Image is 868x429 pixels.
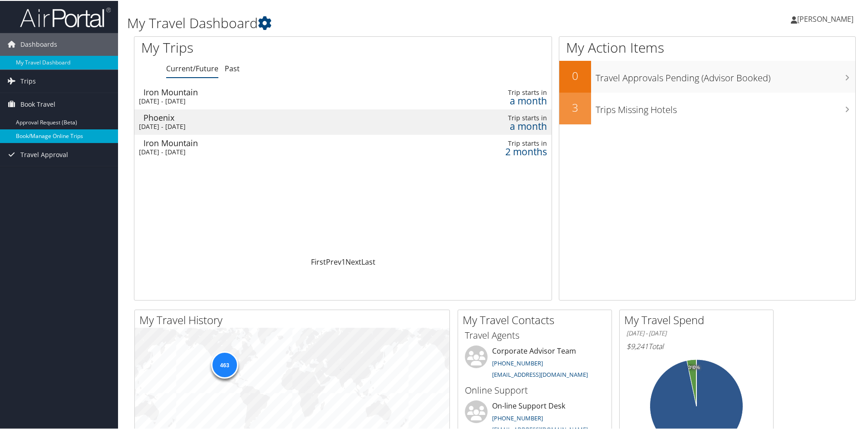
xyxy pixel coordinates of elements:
div: [DATE] - [DATE] [139,147,387,155]
div: 463 [211,350,238,378]
div: 2 months [443,147,547,155]
h3: Travel Agents [465,328,605,341]
span: Travel Approval [20,143,68,165]
h3: Trips Missing Hotels [596,98,855,115]
tspan: 0% [693,364,700,370]
li: Corporate Advisor Team [460,345,609,382]
a: Prev [326,256,341,266]
div: Trip starts in [443,138,547,147]
h1: My Travel Dashboard [127,13,617,32]
a: Last [361,256,375,266]
span: Dashboards [20,32,57,55]
span: [PERSON_NAME] [797,13,853,23]
h2: 0 [559,67,591,83]
a: Next [345,256,361,266]
h1: My Trips [141,37,371,56]
div: Iron Mountain [143,138,392,146]
div: a month [443,96,547,104]
a: [PHONE_NUMBER] [492,358,543,366]
h2: 3 [559,99,591,114]
div: Trip starts in [443,88,547,96]
a: 3Trips Missing Hotels [559,92,855,123]
a: 0Travel Approvals Pending (Advisor Booked) [559,60,855,92]
span: $9,241 [626,340,648,350]
div: [DATE] - [DATE] [139,122,387,130]
a: 1 [341,256,345,266]
div: a month [443,121,547,129]
span: Trips [20,69,36,92]
a: [PERSON_NAME] [791,5,863,32]
img: airportal-logo.png [20,6,111,27]
h3: Online Support [465,383,605,396]
div: Trip starts in [443,113,547,121]
span: Book Travel [20,92,55,115]
tspan: 3% [688,364,695,370]
h2: My Travel Contacts [463,311,612,327]
div: Phoenix [143,113,392,121]
a: [EMAIL_ADDRESS][DOMAIN_NAME] [492,370,588,378]
h6: Total [626,340,766,350]
a: First [311,256,326,266]
a: Past [225,63,240,73]
div: Iron Mountain [143,87,392,95]
h6: [DATE] - [DATE] [626,328,766,337]
h2: My Travel Spend [624,311,773,327]
h3: Travel Approvals Pending (Advisor Booked) [596,66,855,84]
h1: My Action Items [559,37,855,56]
h2: My Travel History [139,311,449,327]
a: Current/Future [166,63,218,73]
div: [DATE] - [DATE] [139,96,387,104]
a: [PHONE_NUMBER] [492,413,543,421]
